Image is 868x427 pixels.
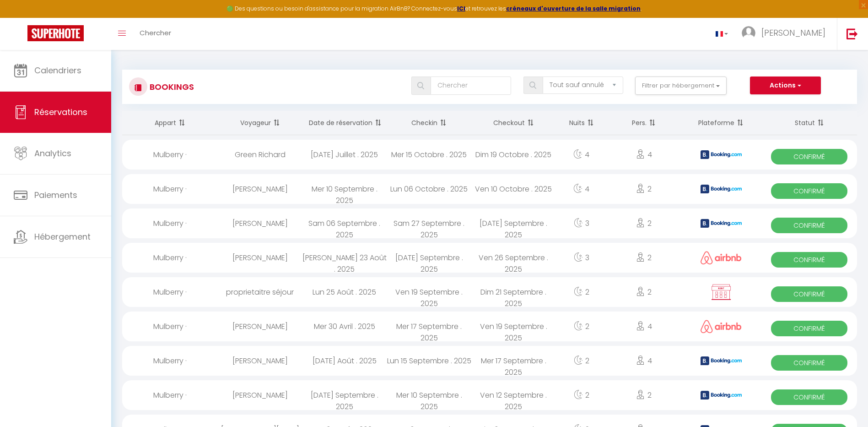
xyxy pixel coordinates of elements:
th: Sort by nights [556,111,607,135]
span: Paiements [34,189,77,201]
th: Sort by status [761,111,857,135]
button: Ouvrir le widget de chat LiveChat [7,4,35,31]
a: Chercher [133,18,178,50]
input: Chercher [431,77,512,95]
img: Super Booking [27,25,84,41]
span: Réservations [34,106,87,118]
img: ... [742,26,755,40]
th: Sort by rentals [122,111,218,135]
button: Filtrer par hébergement [635,77,727,95]
span: Calendriers [34,65,81,76]
th: Sort by people [607,111,681,135]
span: Hébergement [34,231,91,242]
a: ... [PERSON_NAME] [735,18,837,50]
th: Sort by checkout [471,111,556,135]
th: Sort by guest [218,111,302,135]
h3: Bookings [147,77,194,97]
th: Sort by booking date [302,111,387,135]
span: Chercher [140,28,171,38]
a: ICI [457,5,465,12]
img: logout [846,28,858,39]
th: Sort by checkin [387,111,471,135]
th: Sort by channel [681,111,762,135]
button: Actions [750,77,820,95]
span: Analytics [34,148,71,159]
span: [PERSON_NAME] [761,27,825,38]
a: créneaux d'ouverture de la salle migration [506,5,641,12]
